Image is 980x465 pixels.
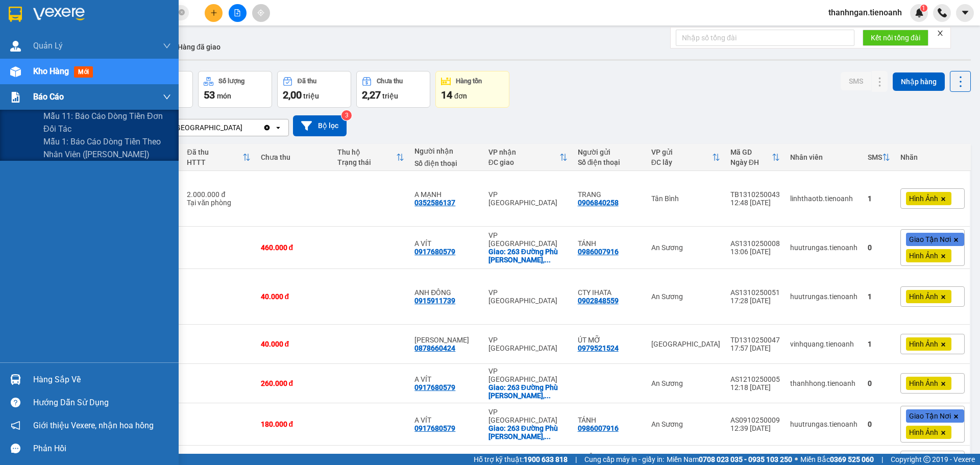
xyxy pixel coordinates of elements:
span: Mẫu 1: Báo cáo dòng tiền theo nhân viên ([PERSON_NAME]) [43,135,171,161]
div: VP [GEOGRAPHIC_DATA] [488,288,568,305]
div: 460.000 đ [261,243,328,252]
button: Bộ lọc [293,115,347,136]
sup: 3 [341,110,352,120]
div: 0915911739 [414,297,455,305]
span: Giới thiệu Vexere, nhận hoa hồng [33,419,154,432]
span: đơn [454,92,467,100]
div: SMS [868,153,882,161]
button: Chưa thu2,27 triệu [356,71,430,108]
span: món [217,92,231,100]
span: Mẫu 11: Báo cáo dòng tiền đơn đối tác [43,110,171,135]
div: Chưa thu [377,78,403,85]
div: linhthaotb.tienoanh [790,194,857,203]
span: Hình Ảnh [909,251,938,260]
span: notification [11,421,20,430]
span: triệu [303,92,319,100]
div: VP [GEOGRAPHIC_DATA] [488,367,568,383]
div: Thu hộ [337,148,396,156]
button: Hàng đã giao [169,35,229,59]
div: 0917680579 [414,424,455,432]
span: triệu [382,92,398,100]
div: 0906840258 [578,199,619,207]
div: 0986007916 [578,424,619,432]
span: Hỗ trợ kỹ thuật: [474,454,568,465]
div: 0878660424 [414,344,455,352]
div: Trạng thái [337,158,396,166]
div: 0917680579 [414,248,455,256]
div: ÚT MỠ [578,336,641,344]
div: Ngày ĐH [730,158,772,166]
div: LƯƠNG THẾ VINH [414,336,478,344]
div: Số điện thoại [578,158,641,166]
div: 1 [868,340,890,348]
button: aim [252,4,270,22]
span: ⚪️ [795,457,798,461]
img: phone-icon [938,8,947,17]
div: 180.000 đ [261,420,328,428]
div: Số lượng [218,78,244,85]
strong: 0708 023 035 - 0935 103 250 [699,455,792,463]
div: TÁNH [578,416,641,424]
button: Hàng tồn14đơn [435,71,509,108]
div: Người gửi [578,148,641,156]
div: VP [GEOGRAPHIC_DATA] [488,190,568,207]
th: Toggle SortBy [182,144,255,171]
img: icon-new-feature [915,8,924,17]
span: Kết nối tổng đài [871,32,920,43]
span: Hình Ảnh [909,339,938,349]
span: Hình Ảnh [909,428,938,437]
div: huutrungas.tienoanh [790,292,857,301]
span: 2,27 [362,89,381,101]
button: file-add [229,4,247,22]
div: A Thành [414,453,478,461]
div: VP [GEOGRAPHIC_DATA] [488,231,568,248]
span: | [881,454,883,465]
div: Hướng dẫn sử dụng [33,395,171,410]
div: 12:48 [DATE] [730,199,780,207]
div: Giao: 263 Đường Phù Đổng Thiên Vương, Phường 8, Đà Lạt, Lâm Đồng [488,424,568,440]
div: Đã thu [298,78,316,85]
div: 17:28 [DATE] [730,297,780,305]
div: Giao: 263 Đường Phù Đổng Thiên Vương, Phường 8, Đà Lạt, Lâm Đồng [488,383,568,400]
div: 0979521524 [578,344,619,352]
div: A VÍT [414,375,478,383]
span: thanhngan.tienoanh [820,6,910,19]
button: Nhập hàng [893,72,945,91]
div: An Sương [651,420,720,428]
span: Miền Nam [667,454,792,465]
span: Hình Ảnh [909,292,938,301]
span: Giao Tận Nơi [909,235,951,244]
span: close-circle [179,9,185,15]
div: VP [GEOGRAPHIC_DATA] [488,408,568,424]
div: 17:57 [DATE] [730,344,780,352]
span: close-circle [179,8,185,18]
div: Đã thu [187,148,242,156]
div: [GEOGRAPHIC_DATA] [651,340,720,348]
div: AS1310250008 [730,239,780,248]
img: warehouse-icon [10,66,21,77]
div: Phản hồi [33,441,171,456]
span: Báo cáo [33,90,64,103]
span: aim [257,9,264,16]
img: logo-vxr [9,7,22,22]
div: 2.000.000 đ [187,190,250,199]
span: down [163,42,171,50]
span: caret-down [961,8,970,17]
div: VP [GEOGRAPHIC_DATA] [488,336,568,352]
button: Đã thu2,00 triệu [277,71,351,108]
div: Tân Bình [651,194,720,203]
div: Nhãn [900,153,965,161]
div: 13:06 [DATE] [730,248,780,256]
div: 40.000 đ [261,340,328,348]
sup: 1 [920,5,927,12]
div: 0986007916 [578,248,619,256]
span: question-circle [11,398,20,407]
div: 0 [868,379,890,387]
div: huutrungas.tienoanh [790,420,857,428]
span: file-add [234,9,241,16]
div: Chưa thu [261,153,328,161]
div: 0 [868,420,890,428]
div: AS1210250005 [730,375,780,383]
span: ... [545,391,551,400]
span: ... [545,432,551,440]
